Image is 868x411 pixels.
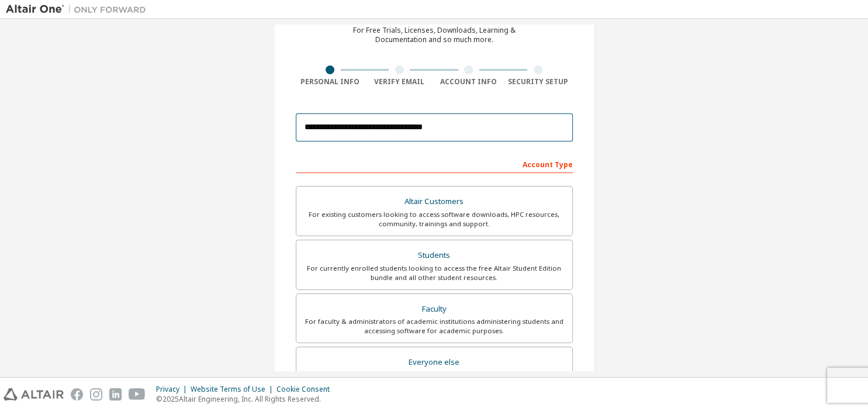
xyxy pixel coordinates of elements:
[303,264,565,282] div: For currently enrolled students looking to access the free Altair Student Edition bundle and all ...
[365,77,434,87] div: Verify Email
[156,394,337,404] p: © 2025 Altair Engineering, Inc. All Rights Reserved.
[6,4,152,15] img: Altair One
[303,371,565,389] div: For individuals, businesses and everyone else looking to try Altair software and explore our prod...
[303,247,565,264] div: Students
[90,388,102,400] img: instagram.svg
[434,77,504,87] div: Account Info
[129,388,146,400] img: youtube.svg
[303,301,565,317] div: Faculty
[303,210,565,229] div: For existing customers looking to access software downloads, HPC resources, community, trainings ...
[296,154,573,173] div: Account Type
[503,77,573,87] div: Security Setup
[303,354,565,371] div: Everyone else
[156,385,191,394] div: Privacy
[303,317,565,336] div: For faculty & administrators of academic institutions administering students and accessing softwa...
[303,194,565,210] div: Altair Customers
[109,388,122,400] img: linkedin.svg
[4,388,64,400] img: altair_logo.svg
[353,26,516,44] div: For Free Trials, Licenses, Downloads, Learning & Documentation and so much more.
[191,385,276,394] div: Website Terms of Use
[71,388,83,400] img: facebook.svg
[276,385,337,394] div: Cookie Consent
[296,77,365,87] div: Personal Info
